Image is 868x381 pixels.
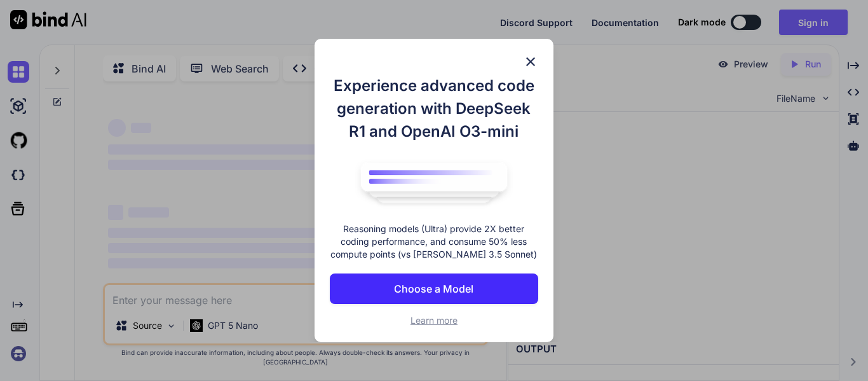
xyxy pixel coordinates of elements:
[330,274,538,304] button: Choose a Model
[523,54,538,69] img: close
[351,156,517,211] img: bind logo
[330,74,538,143] h1: Experience advanced code generation with DeepSeek R1 and OpenAI O3-mini
[394,281,473,296] p: Choose a Model
[330,223,538,261] p: Reasoning models (Ultra) provide 2X better coding performance, and consume 50% less compute point...
[410,315,458,326] span: Learn more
